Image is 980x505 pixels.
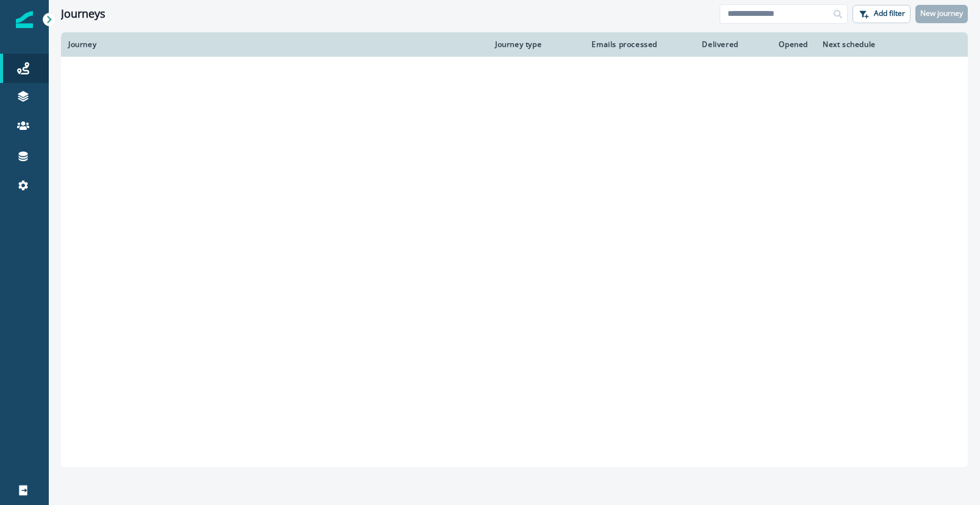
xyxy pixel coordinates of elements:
p: New journey [920,9,963,18]
div: Delivered [672,40,739,49]
div: Journey [68,40,481,49]
p: Add filter [874,9,905,18]
img: Inflection [16,11,33,28]
h1: Journeys [61,7,106,21]
div: Opened [753,40,808,49]
button: Add filter [853,5,910,23]
div: Journey type [495,40,572,49]
button: New journey [915,5,968,23]
div: Emails processed [587,40,657,49]
div: Next schedule [823,40,930,49]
